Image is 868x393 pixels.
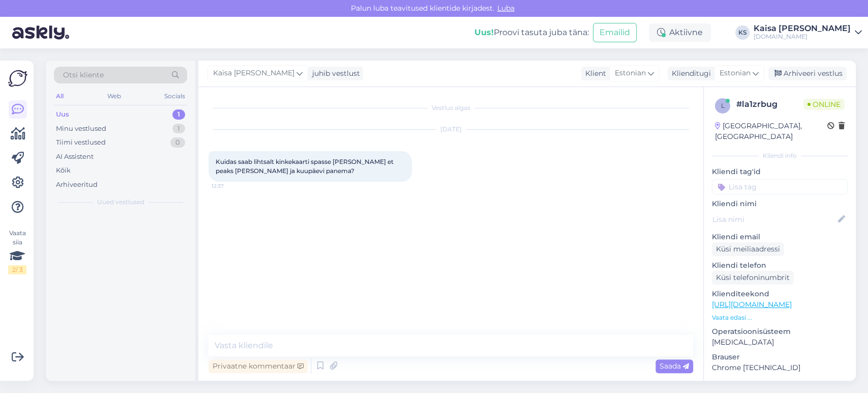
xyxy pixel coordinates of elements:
[712,352,848,362] p: Brauser
[54,90,66,103] div: All
[712,300,792,309] a: [URL][DOMAIN_NAME]
[474,26,589,39] div: Proovi tasuta juba täna:
[660,361,689,371] span: Saada
[212,182,250,190] span: 12:37
[712,232,848,242] p: Kliendi email
[56,124,106,134] div: Minu vestlused
[668,68,711,79] div: Klienditugi
[8,229,26,274] div: Vaata siia
[208,125,693,134] div: [DATE]
[712,199,848,209] p: Kliendi nimi
[208,103,693,113] div: Vestlus algas
[712,166,848,177] p: Kliendi tag'id
[712,271,794,285] div: Küsi telefoninumbrit
[754,33,851,41] div: [DOMAIN_NAME]
[63,70,104,80] span: Otsi kliente
[56,137,106,148] div: Tiimi vestlused
[754,24,862,41] a: Kaisa [PERSON_NAME][DOMAIN_NAME]
[712,260,848,271] p: Kliendi telefon
[162,90,187,103] div: Socials
[172,124,185,134] div: 1
[105,90,123,103] div: Web
[8,265,26,274] div: 2 / 3
[474,27,494,37] b: Uus!
[56,152,94,162] div: AI Assistent
[712,326,848,337] p: Operatsioonisüsteem
[615,68,646,79] span: Estonian
[56,180,98,190] div: Arhiveeritud
[712,313,848,322] p: Vaata edasi ...
[720,68,751,79] span: Estonian
[712,179,848,194] input: Lisa tag
[208,359,308,373] div: Privaatne kommentaar
[97,198,144,207] span: Uued vestlused
[712,337,848,348] p: [MEDICAL_DATA]
[712,242,784,256] div: Küsi meiliaadressi
[494,4,518,13] span: Luba
[712,289,848,299] p: Klienditeekond
[754,24,851,33] div: Kaisa [PERSON_NAME]
[8,69,27,88] img: Askly Logo
[768,67,847,80] div: Arhiveeri vestlus
[172,109,185,120] div: 1
[712,362,848,373] p: Chrome [TECHNICAL_ID]
[735,25,750,40] div: KS
[56,109,69,120] div: Uus
[649,23,711,42] div: Aktiivne
[170,137,185,148] div: 0
[593,23,637,42] button: Emailid
[712,151,848,160] div: Kliendi info
[721,102,725,109] span: l
[736,98,803,110] div: # la1zrbug
[803,99,845,110] span: Online
[216,158,395,175] span: Kuidas saab lihtsalt kinkekaarti spasse [PERSON_NAME] et peaks [PERSON_NAME] ja kuupäevi panema?
[715,121,827,142] div: [GEOGRAPHIC_DATA], [GEOGRAPHIC_DATA]
[581,68,606,79] div: Klient
[56,165,71,176] div: Kõik
[712,214,836,225] input: Lisa nimi
[308,68,360,79] div: juhib vestlust
[213,68,294,79] span: Kaisa [PERSON_NAME]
